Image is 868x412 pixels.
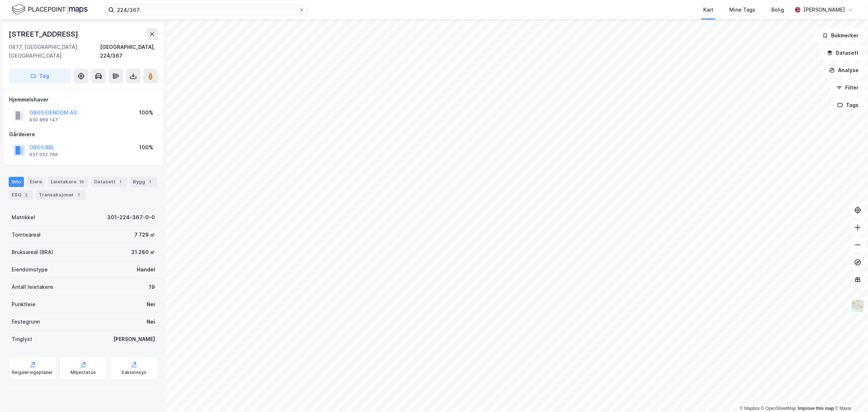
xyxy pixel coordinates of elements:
a: OpenStreetMap [761,406,796,411]
button: Analyse [823,63,865,78]
img: logo.f888ab2527a4732fd821a326f86c7f29.svg [12,3,88,16]
div: Handel [137,265,155,274]
div: 937 052 766 [29,152,58,158]
div: Info [9,177,24,187]
div: Saksinnsyn [122,370,147,375]
iframe: Chat Widget [832,377,868,412]
div: 1 [147,178,154,186]
div: 7 729 ㎡ [134,230,155,239]
div: Kart [703,5,713,14]
div: Eiendomstype [12,265,48,274]
div: Hjemmelshaver [9,95,158,104]
div: 1 [75,191,83,199]
input: Søk på adresse, matrikkel, gårdeiere, leietakere eller personer [114,4,299,15]
a: Improve this map [798,406,834,411]
div: Transaksjoner [36,190,85,200]
div: Festegrunn [12,317,40,326]
div: Tinglyst [12,335,32,344]
div: 301-224-367-0-0 [107,213,155,222]
div: Nei [147,317,155,326]
div: 1 [117,178,124,186]
div: [STREET_ADDRESS] [9,28,80,40]
button: Tags [831,98,865,112]
div: [GEOGRAPHIC_DATA], 224/367 [100,43,158,60]
div: 100% [139,108,153,117]
div: 0477, [GEOGRAPHIC_DATA], [GEOGRAPHIC_DATA] [9,43,100,60]
div: Gårdeiere [9,130,158,139]
div: Nei [147,300,155,309]
div: Bygg [130,177,157,187]
div: Tomteareal [12,230,41,239]
div: ESG [9,190,33,200]
div: Bruksareal (BRA) [12,248,53,257]
div: Eiere [27,177,45,187]
div: Antall leietakere [12,283,53,291]
div: Leietakere [48,177,88,187]
button: Datasett [821,46,865,60]
div: Mine Tags [729,5,755,14]
button: Filter [830,80,865,95]
div: Reguleringsplaner [12,370,53,375]
button: Tag [9,69,71,83]
div: Datasett [91,177,127,187]
div: [PERSON_NAME] [113,335,155,344]
div: 100% [139,143,153,152]
div: Matrikkel [12,213,35,222]
div: 31 280 ㎡ [131,248,155,257]
div: Bolig [771,5,784,14]
div: 930 869 147 [29,117,58,123]
img: Z [851,299,865,313]
div: Punktleie [12,300,35,309]
a: Mapbox [740,406,760,411]
div: [PERSON_NAME] [804,5,845,14]
div: 19 [78,178,85,186]
div: Miljøstatus [71,370,96,375]
div: 19 [149,283,155,291]
button: Bokmerker [816,28,865,43]
div: 2 [23,191,30,199]
div: Kontrollprogram for chat [832,377,868,412]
